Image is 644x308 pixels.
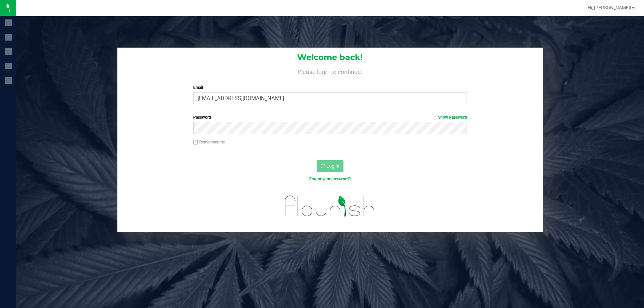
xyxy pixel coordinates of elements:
[117,67,543,75] h4: Please login to continue.
[193,115,211,120] span: Password
[193,84,467,90] label: Email
[588,5,631,10] span: Hi, [PERSON_NAME]!
[277,189,383,223] img: flourish_logo.svg
[309,177,351,181] a: Forgot your password?
[317,160,343,172] button: Log In
[438,115,467,120] a: Show Password
[117,53,543,62] h1: Welcome back!
[193,139,225,145] label: Remember me
[193,140,198,145] input: Remember me
[326,163,339,169] span: Log In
